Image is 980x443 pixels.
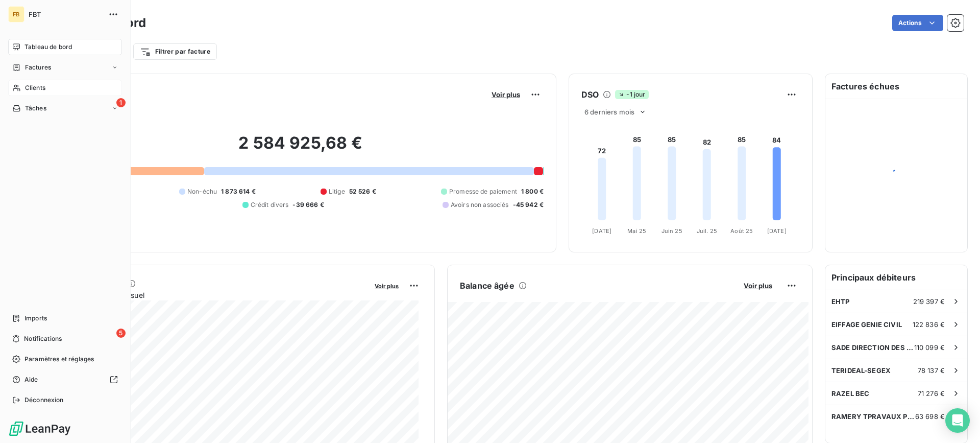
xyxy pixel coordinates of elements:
[25,63,51,72] span: Factures
[25,104,46,113] span: Tâches
[661,227,682,235] tspan: Juin 25
[451,200,509,209] span: Avoirs non associés
[24,314,47,323] span: Imports
[24,395,64,405] span: Déconnexion
[24,375,38,384] span: Aide
[25,83,45,92] span: Clients
[914,343,945,352] span: 110 099 €
[744,282,772,290] span: Voir plus
[24,355,94,364] span: Paramètres et réglages
[8,6,24,22] div: FB
[24,334,62,343] span: Notifications
[29,10,102,18] span: FBT
[460,279,514,292] h6: Balance âgée
[133,43,217,60] button: Filtrer par facture
[825,74,967,99] h6: Factures échues
[767,227,787,235] tspan: [DATE]
[375,283,399,290] span: Voir plus
[697,227,717,235] tspan: Juil. 25
[58,133,544,164] h2: 2 584 925,68 €
[831,343,914,352] span: SADE DIRECTION DES HAUTS DE FRANCE
[831,366,891,375] span: TERIDEAL-SEGEX
[918,389,945,398] span: 71 276 €
[615,90,648,99] span: -1 jour
[349,187,376,196] span: 52 526 €
[372,281,402,290] button: Voir plus
[251,200,289,209] span: Crédit divers
[24,42,72,52] span: Tableau de bord
[825,265,967,290] h6: Principaux débiteurs
[730,227,753,235] tspan: Août 25
[116,329,126,338] span: 5
[627,227,646,235] tspan: Mai 25
[831,297,850,306] span: EHTP
[58,290,367,300] span: Chiffre d'affaires mensuel
[831,320,902,329] span: EIFFAGE GENIE CIVIL
[592,227,611,235] tspan: [DATE]
[8,371,122,388] a: Aide
[892,15,943,31] button: Actions
[831,412,915,421] span: RAMERY TPRAVAUX PUBLICS
[945,408,970,433] div: Open Intercom Messenger
[488,90,523,99] button: Voir plus
[913,297,945,306] span: 219 397 €
[915,412,945,421] span: 63 698 €
[187,187,217,196] span: Non-échu
[513,200,544,209] span: -45 942 €
[584,108,634,116] span: 6 derniers mois
[492,90,520,99] span: Voir plus
[918,366,945,375] span: 78 137 €
[116,98,126,107] span: 1
[329,187,345,196] span: Litige
[221,187,256,196] span: 1 873 614 €
[521,187,544,196] span: 1 800 €
[831,389,869,398] span: RAZEL BEC
[913,320,945,329] span: 122 836 €
[292,200,324,209] span: -39 666 €
[449,187,517,196] span: Promesse de paiement
[741,281,775,290] button: Voir plus
[581,88,599,101] h6: DSO
[8,421,71,437] img: Logo LeanPay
